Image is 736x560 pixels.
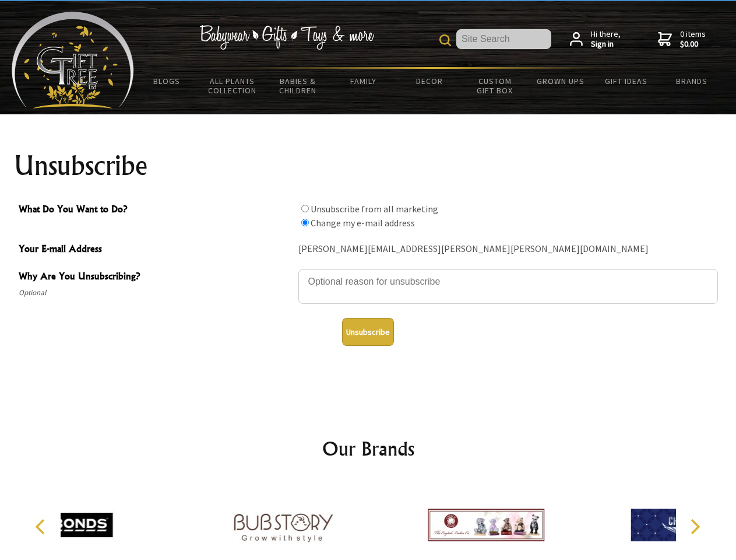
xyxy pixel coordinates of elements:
span: Your E-mail Address [19,242,293,258]
img: Babywear - Gifts - Toys & more [199,25,374,50]
span: Optional [19,286,293,300]
a: Babies & Children [265,69,331,103]
button: Next [682,514,707,540]
a: BLOGS [134,69,200,93]
a: Hi there,Sign in [570,29,621,50]
textarea: Why Are You Unsubscribing? [298,269,718,304]
span: 0 items [680,29,706,50]
span: What Do You Want to Do? [19,202,293,219]
a: Family [331,69,397,93]
a: Gift Ideas [593,69,659,93]
input: What Do You Want to Do? [301,219,309,226]
a: All Plants Collection [200,69,266,103]
a: Decor [396,69,462,93]
label: Unsubscribe from all marketing [311,203,438,215]
label: Change my e-mail address [311,217,415,229]
a: 0 items$0.00 [658,29,706,50]
img: Babyware - Gifts - Toys and more... [12,12,134,108]
button: Previous [29,514,55,540]
h2: Our Brands [23,435,713,463]
button: Unsubscribe [342,318,394,346]
span: Why Are You Unsubscribing? [19,269,293,286]
a: Grown Ups [527,69,593,93]
img: product search [439,34,451,46]
h1: Unsubscribe [14,152,723,180]
span: Hi there, [591,29,621,50]
a: Brands [659,69,725,93]
div: [PERSON_NAME][EMAIL_ADDRESS][PERSON_NAME][PERSON_NAME][DOMAIN_NAME] [298,240,718,258]
input: Site Search [456,29,551,49]
strong: Sign in [591,39,621,50]
a: Custom Gift Box [462,69,528,103]
strong: $0.00 [680,39,706,50]
input: What Do You Want to Do? [301,205,309,212]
